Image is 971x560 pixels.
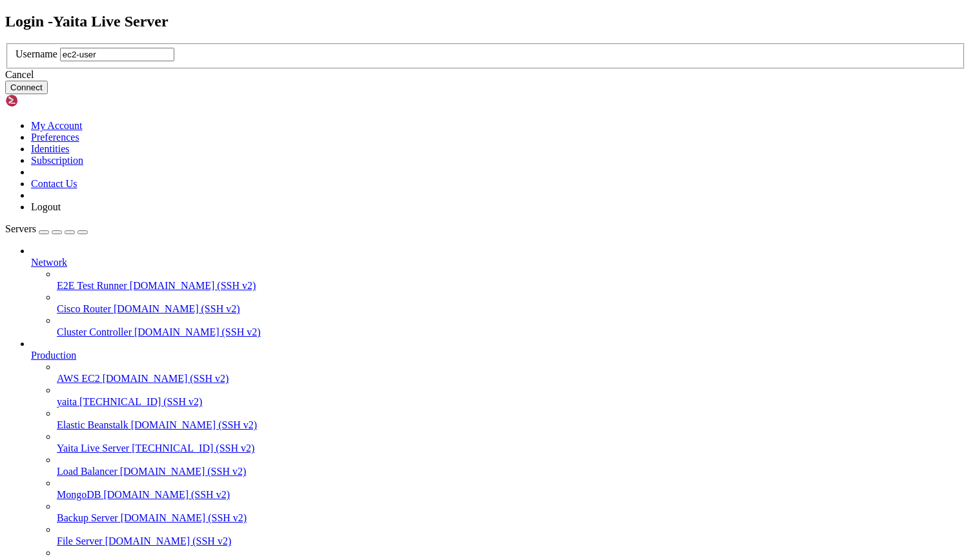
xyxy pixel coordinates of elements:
[15,48,57,59] label: Username
[57,443,966,454] a: Yaita Live Server [TECHNICAL_ID] (SSH v2)
[57,489,966,501] a: MongoDB [DOMAIN_NAME] (SSH v2)
[57,512,966,524] a: Backup Server [DOMAIN_NAME] (SSH v2)
[134,326,261,337] span: [DOMAIN_NAME] (SSH v2)
[5,223,88,234] a: Servers
[31,132,79,143] a: Preferences
[57,535,966,547] a: File Server [DOMAIN_NAME] (SSH v2)
[57,303,111,314] span: Cisco Router
[105,535,232,546] span: [DOMAIN_NAME] (SSH v2)
[31,155,83,166] a: Subscription
[57,373,966,385] a: AWS EC2 [DOMAIN_NAME] (SSH v2)
[57,361,966,385] li: AWS EC2 [DOMAIN_NAME] (SSH v2)
[5,81,48,94] button: Connect
[57,443,129,454] span: Yaita Live Server
[57,280,966,292] a: E2E Test Runner [DOMAIN_NAME] (SSH v2)
[57,396,77,407] span: yaita
[57,408,966,431] li: Elastic Beanstalk [DOMAIN_NAME] (SSH v2)
[57,419,966,431] a: Elastic Beanstalk [DOMAIN_NAME] (SSH v2)
[31,178,77,189] a: Contact Us
[79,396,202,407] span: [TECHNICAL_ID] (SSH v2)
[57,454,966,477] li: Load Balancer [DOMAIN_NAME] (SSH v2)
[31,257,966,268] a: Network
[130,280,256,291] span: [DOMAIN_NAME] (SSH v2)
[31,143,70,154] a: Identities
[31,350,966,361] a: Production
[57,326,132,337] span: Cluster Controller
[31,201,61,212] a: Logout
[31,257,67,268] span: Network
[121,512,247,523] span: [DOMAIN_NAME] (SSH v2)
[5,69,966,81] div: Cancel
[5,13,966,30] h2: Login - Yaita Live Server
[57,396,966,408] a: yaita [TECHNICAL_ID] (SSH v2)
[57,373,100,384] span: AWS EC2
[31,120,83,131] a: My Account
[57,419,128,430] span: Elastic Beanstalk
[57,466,966,477] a: Load Balancer [DOMAIN_NAME] (SSH v2)
[57,431,966,454] li: Yaita Live Server [TECHNICAL_ID] (SSH v2)
[57,280,127,291] span: E2E Test Runner
[57,524,966,547] li: File Server [DOMAIN_NAME] (SSH v2)
[5,94,79,107] img: Shellngn
[31,245,966,338] li: Network
[5,16,10,27] div: (0, 1)
[132,443,254,454] span: [TECHNICAL_ID] (SSH v2)
[57,489,101,500] span: MongoDB
[57,292,966,315] li: Cisco Router [DOMAIN_NAME] (SSH v2)
[57,535,103,546] span: File Server
[120,466,247,477] span: [DOMAIN_NAME] (SSH v2)
[114,303,240,314] span: [DOMAIN_NAME] (SSH v2)
[57,385,966,408] li: yaita [TECHNICAL_ID] (SSH v2)
[103,489,230,500] span: [DOMAIN_NAME] (SSH v2)
[57,315,966,338] li: Cluster Controller [DOMAIN_NAME] (SSH v2)
[57,501,966,524] li: Backup Server [DOMAIN_NAME] (SSH v2)
[57,477,966,501] li: MongoDB [DOMAIN_NAME] (SSH v2)
[5,223,36,234] span: Servers
[103,373,229,384] span: [DOMAIN_NAME] (SSH v2)
[57,303,966,315] a: Cisco Router [DOMAIN_NAME] (SSH v2)
[31,350,76,361] span: Production
[57,466,118,477] span: Load Balancer
[57,512,118,523] span: Backup Server
[57,268,966,292] li: E2E Test Runner [DOMAIN_NAME] (SSH v2)
[57,326,966,338] a: Cluster Controller [DOMAIN_NAME] (SSH v2)
[131,419,258,430] span: [DOMAIN_NAME] (SSH v2)
[5,5,802,16] x-row: Connecting [TECHNICAL_ID]...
